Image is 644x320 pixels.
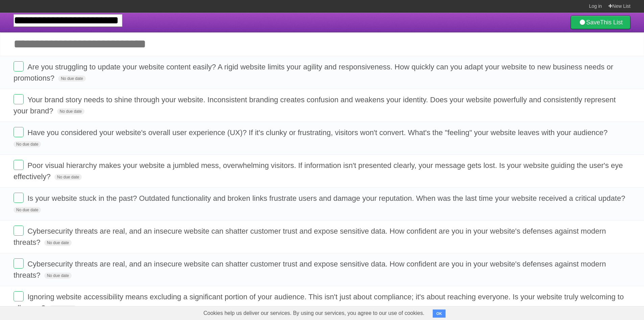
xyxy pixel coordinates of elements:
[44,240,72,246] span: No due date
[14,61,24,71] label: Done
[58,76,86,82] span: No due date
[14,207,41,213] span: No due date
[54,174,82,180] span: No due date
[57,108,85,114] span: No due date
[600,19,623,26] b: This List
[589,237,602,248] label: Star task
[589,302,602,314] label: Star task
[27,128,609,137] span: Have you considered your website's overall user experience (UX)? If it's clunky or frustrating, v...
[14,260,606,279] span: Cybersecurity threats are real, and an insecure website can shatter customer trust and expose sen...
[14,160,24,170] label: Done
[14,293,624,312] span: Ignoring website accessibility means excluding a significant portion of your audience. This isn't...
[433,310,446,318] button: OK
[571,16,630,29] a: SaveThis List
[14,227,606,247] span: Cybersecurity threats are real, and an insecure website can shatter customer trust and expose sen...
[14,95,616,115] span: Your brand story needs to shine through your website. Inconsistent branding creates confusion and...
[14,161,623,181] span: Poor visual hierarchy makes your website a jumbled mess, overwhelming visitors. If information is...
[49,305,76,312] span: No due date
[589,105,602,116] label: Star task
[197,306,431,320] span: Cookies help us deliver our services. By using our services, you agree to our use of cookies.
[589,138,602,149] label: Star task
[44,273,72,279] span: No due date
[14,193,24,203] label: Done
[589,171,602,182] label: Star task
[14,94,24,104] label: Done
[589,204,602,215] label: Star task
[589,72,602,84] label: Star task
[27,194,627,202] span: Is your website stuck in the past? Outdated functionality and broken links frustrate users and da...
[14,127,24,137] label: Done
[14,291,24,301] label: Done
[589,270,602,281] label: Star task
[14,226,24,236] label: Done
[14,141,41,147] span: No due date
[14,258,24,269] label: Done
[14,63,613,82] span: Are you struggling to update your website content easily? A rigid website limits your agility and...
